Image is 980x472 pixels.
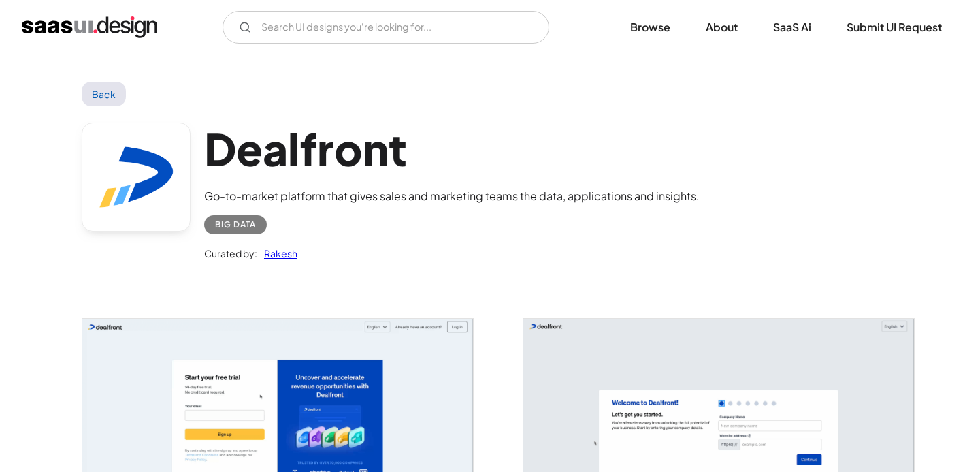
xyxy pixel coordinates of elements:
[82,82,126,106] a: Back
[215,217,256,233] div: Big Data
[257,245,297,262] a: Rakesh
[204,188,700,204] div: Go-to-market platform that gives sales and marketing teams the data, applications and insights.
[223,11,549,44] form: Email Form
[223,11,549,44] input: Search UI designs you're looking for...
[830,12,958,42] a: Submit UI Request
[614,12,687,42] a: Browse
[689,12,754,42] a: About
[22,16,157,38] a: home
[204,123,700,175] h1: Dealfront
[757,12,828,42] a: SaaS Ai
[204,245,257,262] div: Curated by:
